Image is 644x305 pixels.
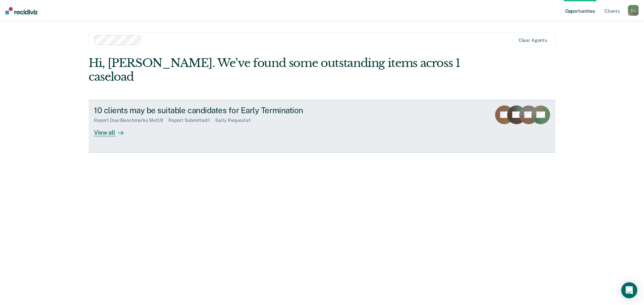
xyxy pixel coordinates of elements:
[628,5,639,16] div: C L
[94,105,329,115] div: 10 clients may be suitable candidates for Early Termination
[5,7,38,14] img: Recidiviz
[519,37,547,43] div: Clear agents
[215,118,257,123] div: Early Requests : 1
[94,123,131,136] div: View all
[94,118,168,123] div: Report Due (Benchmarks Met) : 9
[168,118,215,123] div: Report Submitted : 1
[89,56,462,84] div: Hi, [PERSON_NAME]. We’ve found some outstanding items across 1 caseload
[628,5,639,16] button: CL
[89,100,555,153] a: 10 clients may be suitable candidates for Early TerminationReport Due (Benchmarks Met):9Report Su...
[621,282,637,298] div: Open Intercom Messenger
